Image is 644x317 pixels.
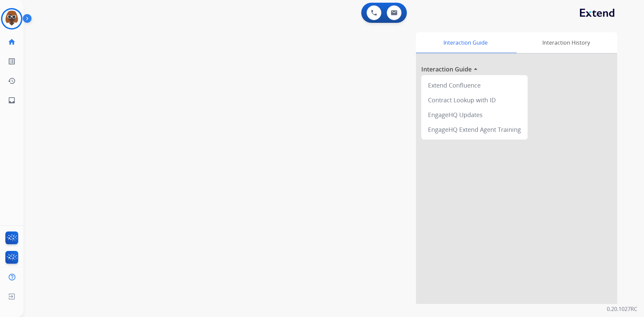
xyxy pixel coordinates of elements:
div: EngageHQ Updates [424,107,525,122]
div: Interaction Guide [416,32,515,53]
mat-icon: history [8,77,16,85]
div: Contract Lookup with ID [424,93,525,107]
div: EngageHQ Extend Agent Training [424,122,525,137]
p: 0.20.1027RC [607,305,637,313]
mat-icon: home [8,38,16,46]
mat-icon: list_alt [8,57,16,65]
img: avatar [2,9,21,28]
div: Extend Confluence [424,78,525,93]
div: Interaction History [515,32,617,53]
mat-icon: inbox [8,96,16,104]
